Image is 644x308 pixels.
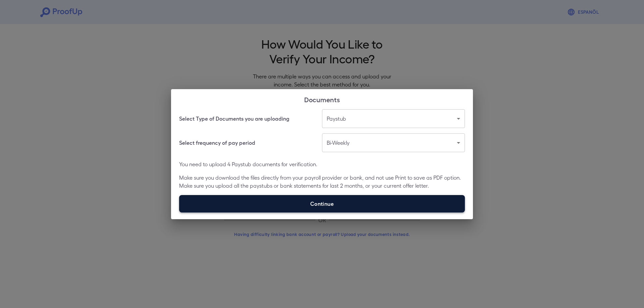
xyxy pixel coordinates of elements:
h2: Documents [171,89,473,109]
div: Bi-Weekly [322,133,465,152]
div: Paystub [322,109,465,128]
h6: Select frequency of pay period [179,139,255,147]
p: You need to upload 4 Paystub documents for verification. [179,160,465,168]
p: Make sure you download the files directly from your payroll provider or bank, and not use Print t... [179,174,465,190]
h6: Select Type of Documents you are uploading [179,115,289,123]
label: Continue [179,195,465,212]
